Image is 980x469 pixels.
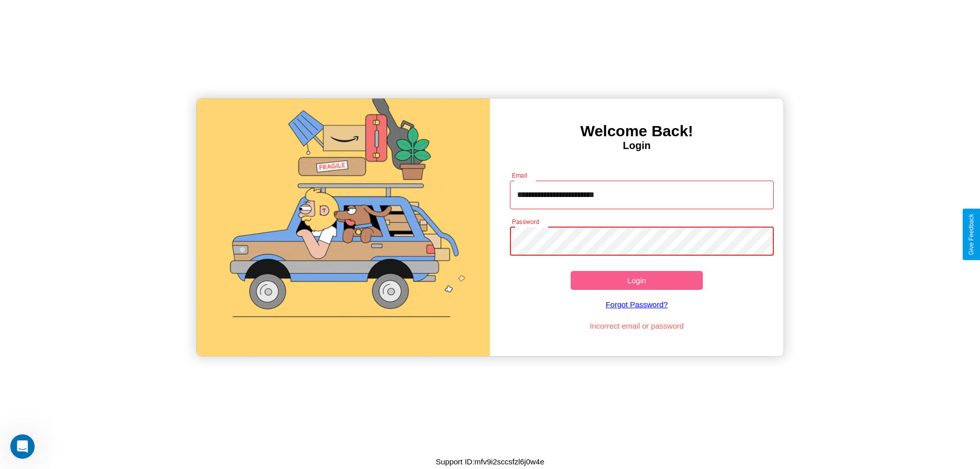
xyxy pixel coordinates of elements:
iframe: Intercom live chat [10,434,35,459]
label: Email [512,171,528,180]
p: Incorrect email or password [505,319,769,333]
a: Forgot Password? [505,290,769,319]
label: Password [512,217,539,226]
h3: Welcome Back! [490,122,783,140]
button: Login [571,271,703,290]
p: Support ID: mfv9i2sccsfzl6j0w4e [436,455,545,468]
h4: Login [490,140,783,152]
img: gif [197,98,490,356]
div: Give Feedback [968,214,975,255]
